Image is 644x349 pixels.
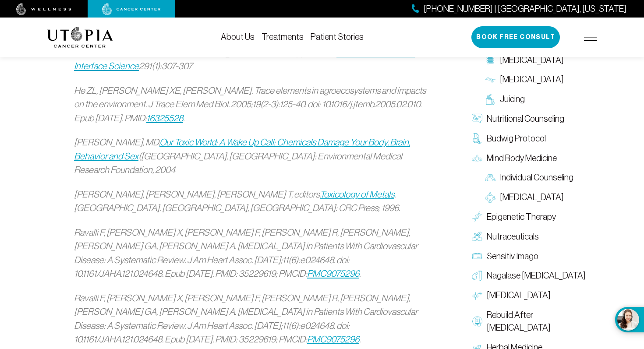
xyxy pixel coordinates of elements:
span: Budwig Protocol [487,132,546,145]
a: Rebuild After [MEDICAL_DATA] [467,305,597,338]
a: [MEDICAL_DATA] [481,70,597,89]
span: [PHONE_NUMBER] | [GEOGRAPHIC_DATA], [US_STATE] [424,3,626,15]
a: PMC9075296 [307,268,359,278]
a: Sensitiv Imago [467,246,597,266]
a: Patient Stories [311,32,364,42]
em: ([GEOGRAPHIC_DATA], [GEOGRAPHIC_DATA]: Environmental Medical Research Foundation, 2004 [74,151,402,175]
em: Ravalli F, [PERSON_NAME] X, [PERSON_NAME] F, [PERSON_NAME] R, [PERSON_NAME], [PERSON_NAME] GA, [P... [74,293,418,345]
a: [MEDICAL_DATA] [467,286,597,305]
a: Our Toxic World: A Wake Up Call: Chemicals Damage Your Body, Brain, Behavior and Sex [74,137,410,161]
a: Nutraceuticals [467,226,597,246]
a: Juicing [481,89,597,109]
a: Epigenetic Therapy [467,207,597,227]
img: Budwig Protocol [472,133,482,144]
em: Ravalli F, [PERSON_NAME] X, [PERSON_NAME] F, [PERSON_NAME] R, [PERSON_NAME], [PERSON_NAME] GA, [P... [74,227,418,279]
em: . [359,334,361,344]
em: [PERSON_NAME], Editor, Heavy Metals in the Environment: Origin, Interaction and Remediation, Else... [74,33,423,57]
img: Group Therapy [485,192,495,202]
img: logo [47,27,113,48]
span: [MEDICAL_DATA] [500,73,564,86]
a: 16325528 [146,113,183,123]
img: Individual Counseling [485,172,495,183]
span: Mind Body Medicine [487,152,557,164]
a: About Us [221,32,255,42]
button: Book Free Consult [471,26,560,48]
span: Sensitiv Imago [487,250,538,262]
img: cancer center [102,3,161,15]
a: Budwig Protocol [467,128,597,148]
img: Nagalase Blood Test [472,270,482,281]
em: [PERSON_NAME], MD, [74,137,159,147]
em: . [183,113,184,123]
img: Lymphatic Massage [485,74,495,85]
a: Treatments [262,32,304,42]
em: . [359,268,361,278]
a: PMC9075296 [307,334,359,344]
a: [PHONE_NUMBER] | [GEOGRAPHIC_DATA], [US_STATE] [412,3,626,15]
a: [MEDICAL_DATA] [481,50,597,70]
a: Individual Counseling [481,168,597,187]
span: Nutraceuticals [487,230,539,243]
em: 291(1):307-307 [139,61,192,71]
em: [PERSON_NAME], [PERSON_NAME], [PERSON_NAME] T, editors. [74,189,320,199]
img: Hyperthermia [472,290,482,300]
img: Nutritional Counseling [472,113,482,124]
img: Rebuild After Chemo [472,316,482,326]
img: icon-hamburger [584,34,597,41]
a: Nagalase [MEDICAL_DATA] [467,266,597,286]
span: Nagalase [MEDICAL_DATA] [487,269,586,282]
span: Juicing [500,93,525,106]
img: Juicing [485,94,495,104]
a: [MEDICAL_DATA] [481,187,597,207]
img: wellness [16,3,71,15]
span: [MEDICAL_DATA] [500,191,564,204]
span: Individual Counseling [500,171,573,184]
a: Toxicology of Metals [320,189,394,199]
img: Sensitiv Imago [472,251,482,261]
span: Rebuild After [MEDICAL_DATA] [487,309,593,334]
img: Epigenetic Therapy [472,212,482,222]
img: Colon Therapy [485,55,495,65]
span: [MEDICAL_DATA] [487,289,551,302]
span: Epigenetic Therapy [487,211,556,223]
span: Nutritional Counseling [487,113,564,125]
em: He ZL, [PERSON_NAME] XE, [PERSON_NAME]. Trace elements in agroecosystems and impacts on the envir... [74,85,426,123]
a: Mind Body Medicine [467,148,597,168]
span: [MEDICAL_DATA] [500,53,564,66]
img: Mind Body Medicine [472,153,482,163]
a: Nutritional Counseling [467,109,597,129]
img: Nutraceuticals [472,231,482,242]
